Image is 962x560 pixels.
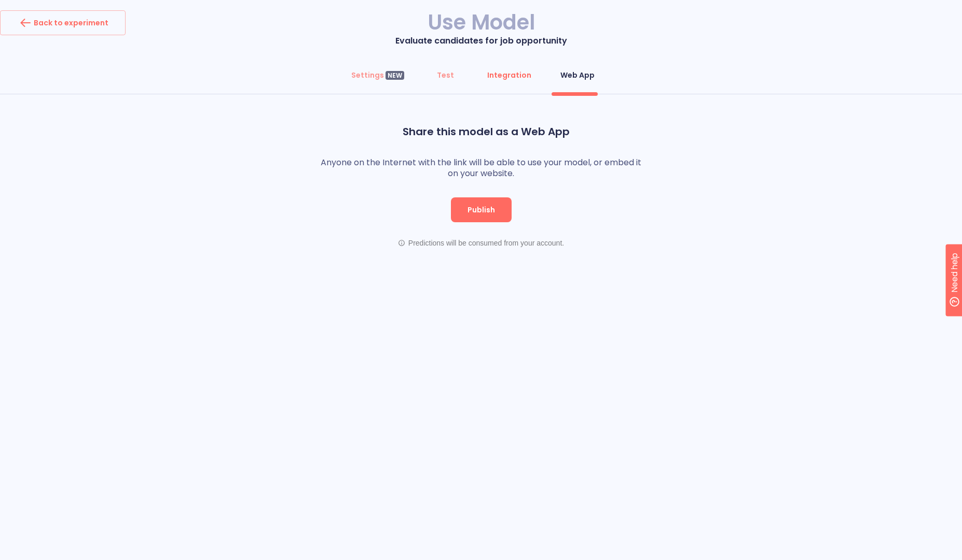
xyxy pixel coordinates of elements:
[17,15,108,31] div: Back to experiment
[351,70,404,80] div: Settings
[315,239,647,247] div: Predictions will be consumed from your account.
[437,70,454,80] div: Test
[451,197,512,222] button: Publish
[468,204,495,217] span: Publish
[560,70,595,80] div: Web App
[24,3,64,15] span: Need help
[386,71,404,80] div: NEW
[315,157,647,179] p: Anyone on the Internet with the link will be able to use your model, or embed it on your website.
[487,70,531,80] div: Integration
[315,125,647,138] h4: Share this model as a Web App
